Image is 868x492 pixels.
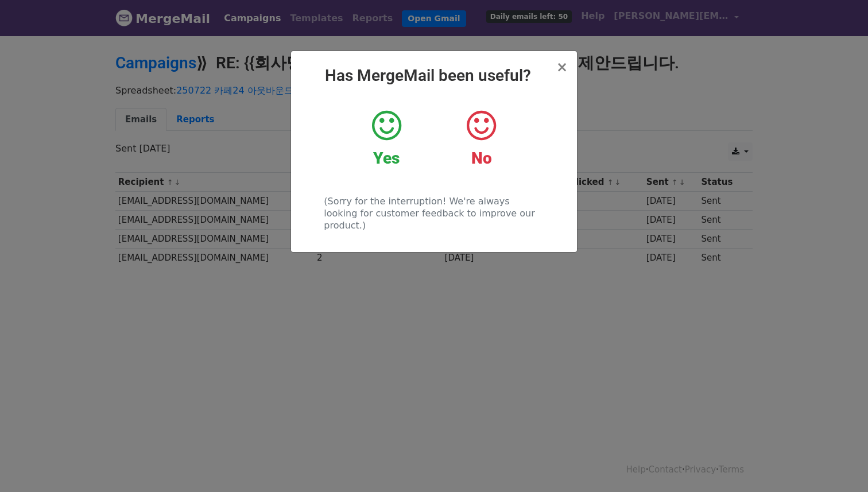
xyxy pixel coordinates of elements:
[443,109,520,168] a: No
[556,60,568,74] button: Close
[348,109,425,168] a: Yes
[324,195,544,231] p: (Sorry for the interruption! We're always looking for customer feedback to improve our product.)
[373,149,400,168] strong: Yes
[300,66,568,86] h2: Has MergeMail been useful?
[556,59,568,75] span: ×
[471,149,492,168] strong: No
